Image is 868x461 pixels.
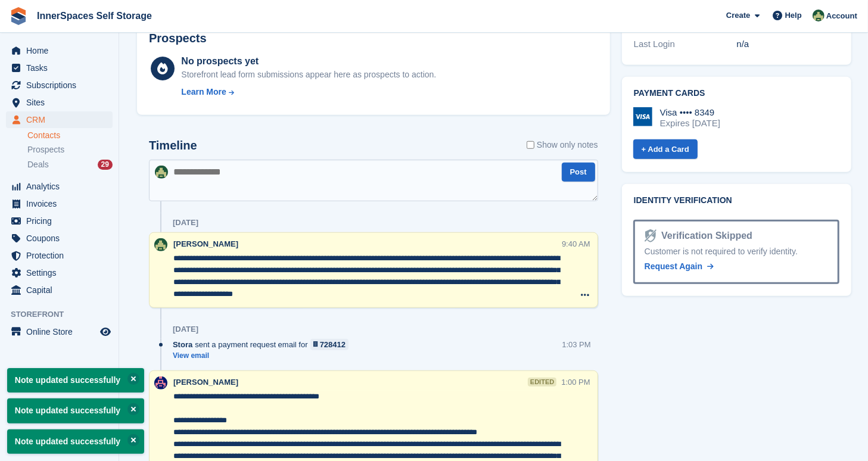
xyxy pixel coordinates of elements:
[154,376,167,390] img: Dominic Hampson
[737,38,840,51] div: n/a
[26,178,98,195] span: Analytics
[26,323,98,340] span: Online Store
[26,195,98,212] span: Invoices
[26,77,98,94] span: Subscriptions
[27,130,113,141] a: Contacts
[27,158,113,171] a: Deals 29
[726,10,750,21] span: Create
[7,429,144,454] p: Note updated successfully
[173,351,354,361] a: View email
[562,163,595,182] button: Post
[181,86,226,98] div: Learn More
[645,261,703,271] span: Request Again
[6,247,113,264] a: menu
[527,139,598,151] label: Show only notes
[657,229,752,243] div: Verification Skipped
[27,144,113,156] a: Prospects
[155,166,168,179] img: Paula Amey
[6,213,113,229] a: menu
[6,94,113,111] a: menu
[173,339,192,350] span: Stora
[149,32,207,45] h2: Prospects
[98,160,113,170] div: 29
[27,144,64,155] span: Prospects
[320,339,346,350] div: 728412
[6,42,113,59] a: menu
[181,86,436,98] a: Learn More
[181,54,436,68] div: No prospects yet
[813,10,825,21] img: Paula Amey
[527,139,534,151] input: Show only notes
[562,339,590,350] div: 1:03 PM
[7,368,144,393] p: Note updated successfully
[26,282,98,298] span: Capital
[660,107,720,118] div: Visa •••• 8349
[26,111,98,128] span: CRM
[26,42,98,59] span: Home
[6,282,113,298] a: menu
[26,230,98,247] span: Coupons
[633,107,652,126] img: Visa Logo
[6,111,113,128] a: menu
[6,323,113,340] a: menu
[634,196,840,205] h2: Identity verification
[26,264,98,281] span: Settings
[310,339,349,350] a: 728412
[6,77,113,94] a: menu
[6,264,113,281] a: menu
[98,325,113,339] a: Preview store
[634,38,737,51] div: Last Login
[10,7,27,25] img: stora-icon-8386f47178a22dfd0bd8f6a31ec36ba5ce8667c1dd55bd0f319d3a0aa187defe.svg
[11,309,119,320] span: Storefront
[6,178,113,195] a: menu
[645,260,714,273] a: Request Again
[528,378,556,387] div: edited
[561,376,590,388] div: 1:00 PM
[6,195,113,212] a: menu
[26,60,98,76] span: Tasks
[173,218,198,228] div: [DATE]
[562,238,590,250] div: 9:40 AM
[26,247,98,264] span: Protection
[32,6,157,26] a: InnerSpaces Self Storage
[645,229,657,242] img: Identity Verification Ready
[173,325,198,334] div: [DATE]
[826,10,857,22] span: Account
[181,68,436,81] div: Storefront lead form submissions appear here as prospects to action.
[633,139,698,159] a: + Add a Card
[173,239,238,248] span: [PERSON_NAME]
[26,213,98,229] span: Pricing
[645,245,829,258] div: Customer is not required to verify identity.
[7,398,144,423] p: Note updated successfully
[6,60,113,76] a: menu
[173,378,238,387] span: [PERSON_NAME]
[154,238,167,251] img: Paula Amey
[149,139,197,152] h2: Timeline
[27,159,49,170] span: Deals
[634,89,840,98] h2: Payment cards
[660,118,720,129] div: Expires [DATE]
[173,339,354,350] div: sent a payment request email for
[26,94,98,111] span: Sites
[785,10,802,21] span: Help
[6,230,113,247] a: menu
